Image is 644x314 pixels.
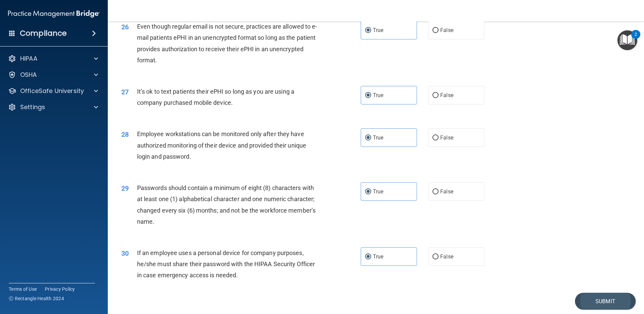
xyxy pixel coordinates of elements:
[617,30,637,50] button: Open Resource Center, 2 new notifications
[20,103,45,111] p: Settings
[440,134,453,141] span: False
[121,23,129,31] span: 26
[20,71,37,79] p: OSHA
[45,286,75,292] a: Privacy Policy
[440,92,453,98] span: False
[121,88,129,96] span: 27
[121,130,129,138] span: 28
[9,295,64,302] span: Ⓒ Rectangle Health 2024
[440,27,453,33] span: False
[440,188,453,195] span: False
[137,184,316,225] span: Passwords should contain a minimum of eight (8) characters with at least one (1) alphabetical cha...
[9,286,37,292] a: Terms of Use
[20,29,67,38] h4: Compliance
[8,55,98,63] a: HIPAA
[365,254,371,259] input: True
[432,135,439,140] input: False
[373,27,383,33] span: True
[373,92,383,98] span: True
[8,7,100,21] img: PMB logo
[137,88,294,106] span: It’s ok to text patients their ePHI so long as you are using a company purchased mobile device.
[137,23,317,64] span: Even though regular email is not secure, practices are allowed to e-mail patients ePHI in an unen...
[137,130,306,160] span: Employee workstations can be monitored only after they have authorized monitoring of their device...
[121,249,129,257] span: 30
[365,28,371,33] input: True
[121,184,129,192] span: 29
[137,249,315,279] span: If an employee uses a personal device for company purposes, he/she must share their password with...
[432,189,439,194] input: False
[8,71,98,79] a: OSHA
[365,93,371,98] input: True
[432,254,439,259] input: False
[20,55,37,63] p: HIPAA
[440,253,453,260] span: False
[365,189,371,194] input: True
[635,34,637,43] div: 2
[8,87,98,95] a: OfficeSafe University
[432,28,439,33] input: False
[365,135,371,140] input: True
[373,134,383,141] span: True
[373,253,383,260] span: True
[432,93,439,98] input: False
[20,87,84,95] p: OfficeSafe University
[373,188,383,195] span: True
[575,293,636,310] button: Submit
[8,103,98,111] a: Settings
